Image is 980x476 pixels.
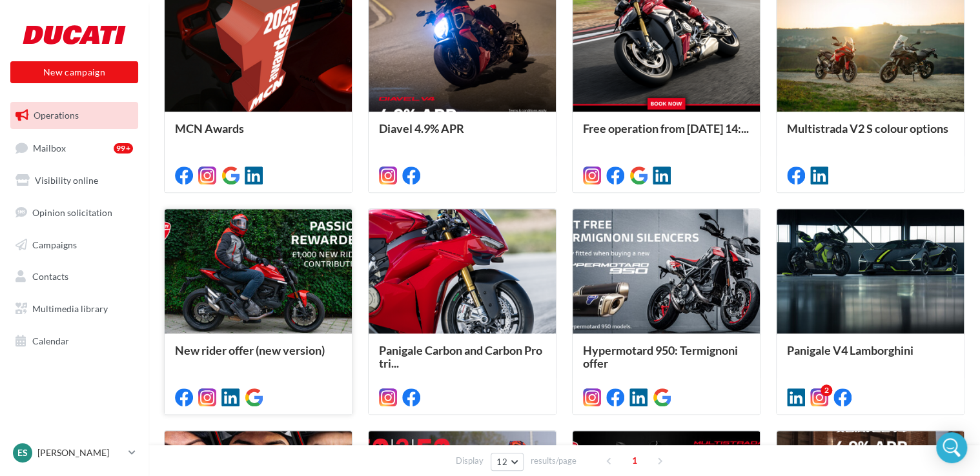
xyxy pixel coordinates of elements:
a: Contacts [8,263,141,290]
div: 99+ [114,143,133,154]
span: Free operation from [DATE] 14:... [583,121,749,135]
p: [PERSON_NAME] [37,446,123,459]
span: Diavel 4.9% APR [379,121,464,135]
a: Calendar [8,328,141,355]
span: ES [17,446,28,459]
a: ES [PERSON_NAME] [10,441,138,465]
button: 12 [491,453,524,471]
a: Multimedia library [8,295,141,322]
span: Opinion solicitation [32,207,112,218]
a: Opinion solicitation [8,199,141,226]
span: Contacts [32,271,68,282]
span: Multistrada V2 S colour options [787,121,948,135]
a: Mailbox99+ [8,134,141,162]
a: Visibility online [8,167,141,194]
div: Open Intercom Messenger [936,432,967,463]
span: MCN Awards [175,121,244,135]
span: results/page [531,455,577,467]
button: New campaign [10,61,138,83]
span: Hypermotard 950: Termignoni offer [583,343,738,370]
span: 1 [624,450,645,471]
span: Multimedia library [32,303,108,314]
span: Mailbox [33,142,66,153]
span: Visibility online [35,175,98,186]
span: Operations [34,110,79,121]
span: Calendar [32,335,69,346]
a: Operations [8,102,141,129]
span: Panigale V4 Lamborghini [787,343,914,357]
span: New rider offer (new version) [175,343,325,357]
a: Campaigns [8,232,141,259]
span: Display [456,455,484,467]
span: Campaigns [32,239,77,250]
div: 2 [821,384,832,396]
span: 12 [496,457,507,467]
span: Panigale Carbon and Carbon Pro tri... [379,343,542,370]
